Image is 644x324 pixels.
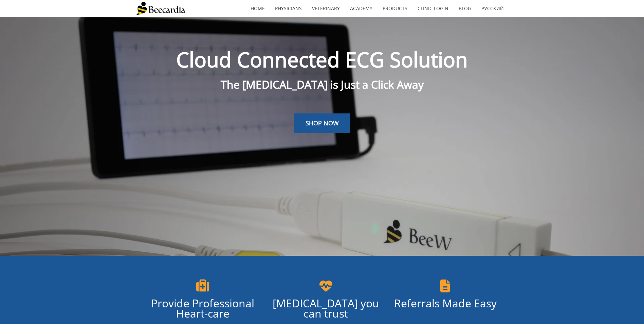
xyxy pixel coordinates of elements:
span: The [MEDICAL_DATA] is Just a Click Away [221,77,424,92]
span: SHOP NOW [306,119,339,127]
img: Beecardia [135,2,185,15]
a: Products [378,1,412,16]
a: Academy [345,1,378,16]
a: home [245,1,270,16]
span: Cloud Connected ECG Solution [176,46,468,73]
a: Clinic Login [412,1,454,16]
a: Русский [476,1,509,16]
span: Provide Professional Heart-care [151,296,254,321]
a: Blog [454,1,476,16]
span: Referrals Made Easy [394,296,497,310]
a: Physicians [270,1,307,16]
a: SHOP NOW [294,113,350,133]
span: [MEDICAL_DATA] you can trust [273,296,379,321]
a: Veterinary [307,1,345,16]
